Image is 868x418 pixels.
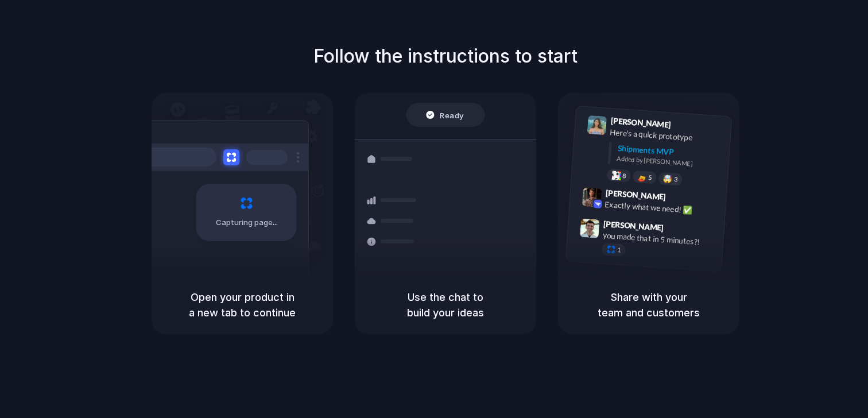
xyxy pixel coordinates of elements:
[603,217,664,234] span: [PERSON_NAME]
[610,126,724,145] div: Here's a quick prototype
[648,174,652,180] span: 5
[440,109,464,121] span: Ready
[369,289,522,320] h5: Use the chat to build your ideas
[667,223,691,237] span: 9:47 AM
[605,186,666,203] span: [PERSON_NAME]
[602,229,717,249] div: you made that in 5 minutes?!
[610,114,671,131] span: [PERSON_NAME]
[674,176,678,182] span: 3
[216,217,280,229] span: Capturing page
[165,289,319,320] h5: Open your product in a new tab to continue
[604,198,719,218] div: Exactly what we need! ✅
[313,42,578,70] h1: Follow the instructions to start
[675,119,698,133] span: 9:41 AM
[622,172,626,179] span: 8
[663,175,673,183] div: 🤯
[617,153,722,170] div: Added by [PERSON_NAME]
[617,142,723,161] div: Shipments MVP
[669,192,693,206] span: 9:42 AM
[617,246,621,253] span: 1
[572,289,726,320] h5: Share with your team and customers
